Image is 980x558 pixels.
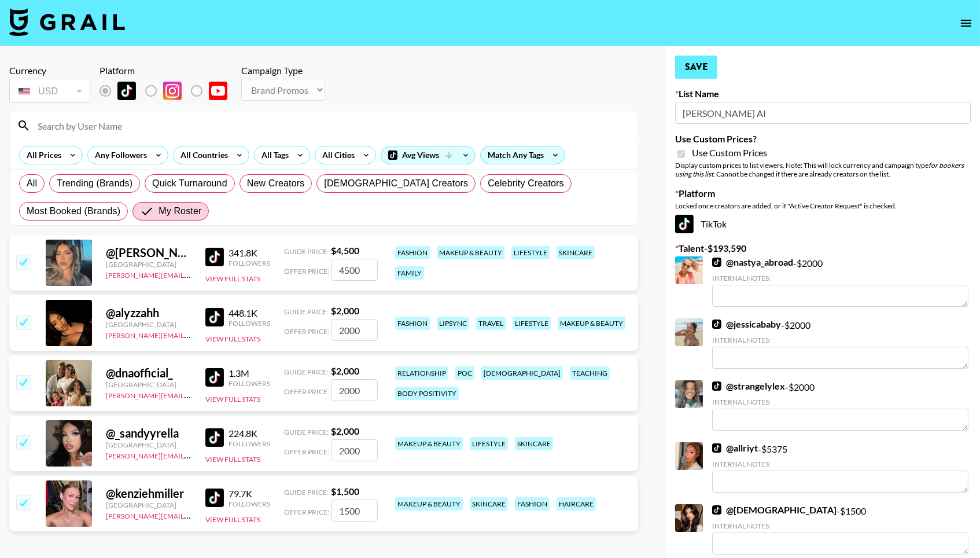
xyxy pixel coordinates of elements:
[31,116,631,135] input: Search by User Name
[712,442,968,493] div: - $ 5375
[284,368,329,376] span: Guide Price:
[331,500,378,522] input: 1,500
[12,81,88,101] div: USD
[712,398,968,406] div: Internal Notes:
[557,497,596,511] div: haircare
[712,380,785,392] a: @strangelylex
[205,248,224,266] img: TikTok
[284,508,329,516] span: Offer Price:
[712,443,721,453] img: TikTok
[712,336,968,344] div: Internal Notes:
[163,82,182,100] img: Instagram
[395,246,430,259] div: fashion
[570,366,610,380] div: teaching
[117,82,136,100] img: TikTok
[331,259,378,281] input: 4,500
[209,82,227,100] img: YouTube
[675,161,971,178] div: Display custom prices to list viewers. Note: This will lock currency and campaign type . Cannot b...
[205,455,260,464] button: View Full Stats
[284,488,329,497] span: Guide Price:
[513,317,551,330] div: lifestyle
[395,317,430,330] div: fashion
[205,515,260,524] button: View Full Stats
[395,266,424,280] div: family
[675,88,971,100] label: List Name
[712,504,837,516] a: @[DEMOGRAPHIC_DATA]
[712,504,968,555] div: - $ 1500
[106,320,191,329] div: [GEOGRAPHIC_DATA]
[381,146,475,164] div: Avg Views
[331,379,378,401] input: 2,000
[395,387,459,400] div: body positivity
[159,204,201,218] span: My Roster
[712,256,968,307] div: - $ 2000
[675,56,717,79] button: Save
[20,146,64,164] div: All Prices
[284,307,329,316] span: Guide Price:
[331,486,359,497] strong: $ 1,500
[174,146,230,164] div: All Countries
[712,258,721,267] img: TikTok
[331,319,378,341] input: 2,000
[9,8,125,36] img: Grail Talent
[511,246,550,259] div: lifestyle
[675,133,971,145] label: Use Custom Prices?
[284,447,329,456] span: Offer Price:
[712,380,968,431] div: - $ 2000
[331,439,378,461] input: 2,000
[205,335,260,343] button: View Full Stats
[331,425,359,436] strong: $ 2,000
[229,488,270,500] div: 79.7K
[106,366,191,380] div: @ dnaofficial_
[205,428,224,447] img: TikTok
[88,146,149,164] div: Any Followers
[470,497,508,511] div: skincare
[315,146,357,164] div: All Cities
[331,305,359,316] strong: $ 2,000
[284,247,329,256] span: Guide Price:
[515,497,550,511] div: fashion
[481,146,565,164] div: Match Any Tags
[9,65,90,76] div: Currency
[476,317,506,330] div: travel
[9,76,90,105] div: Currency is locked to USD
[675,188,971,199] label: Platform
[557,246,595,259] div: skincare
[395,366,448,380] div: relationship
[205,308,224,326] img: TikTok
[331,245,359,256] strong: $ 4,500
[205,368,224,387] img: TikTok
[106,449,277,460] a: [PERSON_NAME][EMAIL_ADDRESS][DOMAIN_NAME]
[692,147,767,159] span: Use Custom Prices
[205,489,224,507] img: TikTok
[27,204,120,218] span: Most Booked (Brands)
[712,256,793,268] a: @nastya_abroad
[675,215,971,233] div: TikTok
[558,317,625,330] div: makeup & beauty
[229,368,270,379] div: 1.3M
[106,245,191,260] div: @ [PERSON_NAME]
[247,177,305,190] span: New Creators
[324,177,468,190] span: [DEMOGRAPHIC_DATA] Creators
[675,161,964,178] em: for bookers using this list
[106,269,277,280] a: [PERSON_NAME][EMAIL_ADDRESS][DOMAIN_NAME]
[152,177,227,190] span: Quick Turnaround
[229,500,270,508] div: Followers
[284,327,329,336] span: Offer Price:
[106,329,277,340] a: [PERSON_NAME][EMAIL_ADDRESS][DOMAIN_NAME]
[515,437,553,450] div: skincare
[100,65,237,76] div: Platform
[284,428,329,436] span: Guide Price:
[955,12,978,35] button: open drawer
[106,306,191,320] div: @ alyzzahh
[205,274,260,283] button: View Full Stats
[712,274,968,282] div: Internal Notes:
[455,366,474,380] div: poc
[229,259,270,267] div: Followers
[712,318,781,330] a: @jessicababy
[106,440,191,449] div: [GEOGRAPHIC_DATA]
[106,389,277,400] a: [PERSON_NAME][EMAIL_ADDRESS][DOMAIN_NAME]
[395,437,463,450] div: makeup & beauty
[100,79,237,103] div: List locked to TikTok.
[106,486,191,501] div: @ kenziehmiller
